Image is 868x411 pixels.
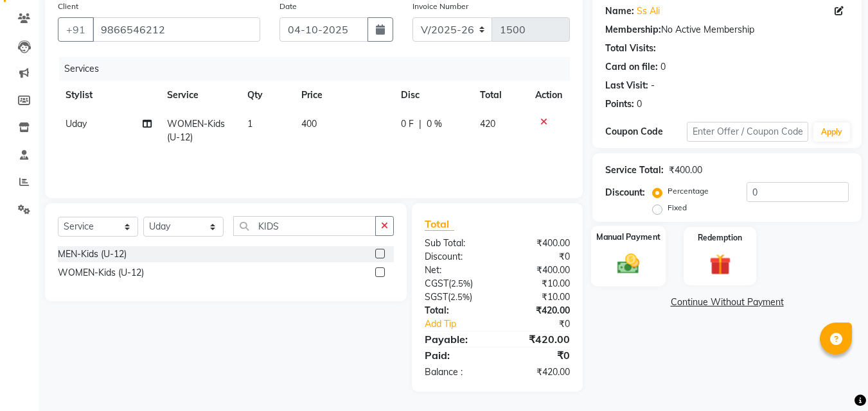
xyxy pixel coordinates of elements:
[247,118,252,130] span: 1
[595,296,859,309] a: Continue Without Payment
[497,331,580,347] div: ₹420.00
[497,348,580,363] div: ₹0
[159,81,240,110] th: Service
[425,291,448,303] span: SGST
[279,1,297,12] label: Date
[497,250,580,264] div: ₹0
[605,186,645,199] div: Discount:
[93,17,260,42] input: Search by Name/Mobile/Email/Code
[687,122,808,142] input: Enter Offer / Coupon Code
[497,264,580,277] div: ₹400.00
[813,122,850,142] button: Apply
[497,365,580,379] div: ₹420.00
[415,331,497,347] div: Payable:
[605,125,686,138] div: Coupon Code
[415,304,497,317] div: Total:
[668,185,709,197] label: Percentage
[419,117,421,131] span: |
[415,264,497,277] div: Net:
[605,23,849,37] div: No Active Membership
[58,17,94,42] button: +91
[58,81,159,110] th: Stylist
[480,118,495,130] span: 420
[425,217,454,231] span: Total
[415,348,497,363] div: Paid:
[651,79,655,92] div: -
[167,118,225,143] span: WOMEN-Kids (U-12)
[596,231,660,243] label: Manual Payment
[637,97,642,111] div: 0
[605,79,648,92] div: Last Visit:
[497,277,580,290] div: ₹10.00
[58,266,144,280] div: WOMEN-Kids (U-12)
[605,164,664,177] div: Service Total:
[412,1,468,12] label: Invoice Number
[637,4,660,18] a: Ss Ali
[425,278,448,289] span: CGST
[66,118,87,130] span: Uday
[605,4,634,18] div: Name:
[401,117,414,131] span: 0 F
[240,81,294,110] th: Qty
[58,1,78,12] label: Client
[301,118,317,130] span: 400
[58,247,127,261] div: MEN-Kids (U-12)
[415,290,497,304] div: ( )
[610,251,646,276] img: _cash.svg
[393,81,472,110] th: Disc
[605,23,661,37] div: Membership:
[472,81,528,110] th: Total
[415,237,497,250] div: Sub Total:
[668,202,687,214] label: Fixed
[294,81,393,110] th: Price
[605,97,634,111] div: Points:
[450,292,470,302] span: 2.5%
[605,60,658,74] div: Card on file:
[415,365,497,379] div: Balance :
[427,117,442,131] span: 0 %
[233,216,376,236] input: Search or Scan
[698,232,742,244] label: Redemption
[660,60,666,74] div: 0
[59,57,580,81] div: Services
[669,164,702,177] div: ₹400.00
[415,250,497,264] div: Discount:
[527,81,570,110] th: Action
[511,317,580,331] div: ₹0
[497,290,580,304] div: ₹10.00
[497,304,580,317] div: ₹420.00
[451,278,470,289] span: 2.5%
[497,237,580,250] div: ₹400.00
[415,277,497,290] div: ( )
[415,317,511,331] a: Add Tip
[605,42,656,55] div: Total Visits:
[703,251,738,278] img: _gift.svg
